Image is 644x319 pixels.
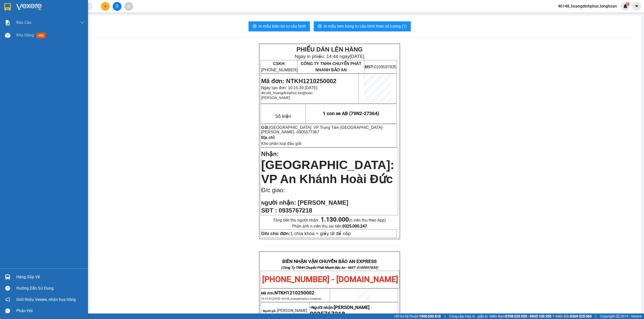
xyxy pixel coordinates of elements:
button: caret-down [632,2,641,11]
span: 0935767218 [279,207,312,214]
button: printerIn mẫu biên lai tự cấu hình [249,21,310,31]
span: mới [36,33,46,38]
button: aim [124,2,133,11]
span: Miền Bắc [555,313,592,319]
span: Mã đơn: [261,291,314,295]
strong: N [261,200,296,206]
img: warehouse-icon [5,274,10,280]
span: 0935767218 [310,310,345,317]
span: Mã đơn: NTKH1210250002 [261,78,336,84]
img: icon-new-feature [623,4,628,9]
button: printerIn mẫu tem hàng tự cấu hình theo số lượng (1) [314,21,411,31]
span: Cung cấp máy in - giấy in: [449,313,488,319]
span: NTKH1210250002 [274,290,314,296]
span: In mẫu tem hàng tự cấu hình theo số lượng (1) [324,23,407,29]
strong: 1900 633 818 [419,314,441,318]
strong: Ghi chú đơn: [261,231,290,236]
span: message [5,308,10,313]
button: plus [101,2,110,11]
span: [PERSON_NAME] - [261,308,307,318]
span: [PERSON_NAME] [334,305,370,310]
strong: CSKH: [273,62,286,66]
span: 10:15:39 [DATE] - [261,297,321,300]
span: 0905577367 [297,130,319,134]
span: (n.viên thu theo App) [321,218,386,223]
span: copyright [616,314,620,318]
span: ⚪️ [553,315,554,317]
strong: Địa chỉ: [261,135,275,140]
span: CÔNG TY TNHH CHUYỂN PHÁT NHANH BẢO AN [301,62,361,72]
span: [PERSON_NAME] - [261,130,319,134]
span: [GEOGRAPHIC_DATA]: VP Trung Tâm [GEOGRAPHIC_DATA] [269,125,382,130]
span: Ngày in phiếu: 14:44 ngày [295,54,364,59]
strong: 0325.000.247 [342,224,367,229]
span: file-add [115,5,119,8]
img: solution-icon [5,20,10,25]
span: down [80,21,84,25]
span: Hỗ trợ kỹ thuật: [394,313,441,319]
span: Người nhận: [311,305,370,310]
span: [PERSON_NAME] [261,96,290,100]
strong: (Công Ty TNHH Chuyển Phát Nhanh Bảo An - MST: 0109597835) [281,266,378,270]
span: Kho phân loại đầu gửi: [261,141,302,146]
span: Báo cáo [16,19,31,26]
div: Phản hồi [16,307,84,315]
span: Số kiện [275,114,291,119]
span: question-circle [5,286,10,291]
strong: 1.130.000 [321,216,349,223]
span: [GEOGRAPHIC_DATA]: VP An Khánh Hoài Đức [261,158,394,186]
span: aim [127,5,130,8]
span: 1 chìa khóa + giấy tờ để cốp [261,231,351,236]
span: Kho hàng [16,33,34,37]
strong: 0708 023 035 - 0935 103 250 [505,314,551,318]
span: [PERSON_NAME] [298,199,348,206]
span: - [370,305,372,310]
strong: - Người gửi: [261,309,276,313]
span: Phản ánh n.viên thu sai tiền: [292,224,367,229]
sup: 1 [626,2,629,6]
span: Giới thiệu Vexere, nhận hoa hồng [16,296,76,303]
span: plus [104,5,107,8]
strong: SĐT : [261,207,277,214]
span: Tổng tiền thu người nhận: [273,218,386,223]
strong: 0369 525 060 [570,314,592,318]
div: Hàng sắp về [16,273,84,281]
span: Đ/c giao: [261,187,285,193]
span: - [261,125,384,134]
span: [PHONE_NUMBER] [261,62,297,72]
strong: BIÊN NHẬN VẬN CHUYỂN BẢO AN EXPRESS [282,259,377,264]
span: [PHONE_NUMBER] - [DOMAIN_NAME] [262,275,398,284]
span: 46148_hoangdinhphuc.longhoan [282,297,321,300]
span: | [445,313,445,319]
span: | [595,313,596,319]
img: warehouse-icon [5,33,10,38]
strong: Gửi: [261,125,269,130]
div: Hướng dẫn sử dụng [16,285,84,292]
span: 1 con xe AB (79N2-27364) [323,111,379,116]
span: Miền Nam [490,313,551,319]
span: notification [5,297,10,302]
span: Ngày tạo đơn: 10:15:39 [DATE] [261,86,317,90]
span: 46148_hoangdinhphuc.longhoan [554,3,621,9]
button: file-add [113,2,122,11]
span: 0905577367 [262,313,285,318]
span: gười nhận: [265,199,296,206]
span: 46148_hoangdinhphuc.longhoan [261,91,312,95]
span: printer [318,24,322,29]
img: logo-vxr [4,3,11,11]
span: Nhận: [261,150,279,157]
span: printer [253,24,257,29]
strong: PHIẾU DÁN LÊN HÀNG [296,46,363,53]
span: In mẫu biên lai tự cấu hình [259,23,306,29]
span: 1 [627,2,628,6]
span: 0109597835 [365,65,396,69]
strong: - [310,305,370,310]
span: [DATE] [350,54,365,59]
strong: MST: [365,65,374,69]
span: caret-down [634,4,639,9]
